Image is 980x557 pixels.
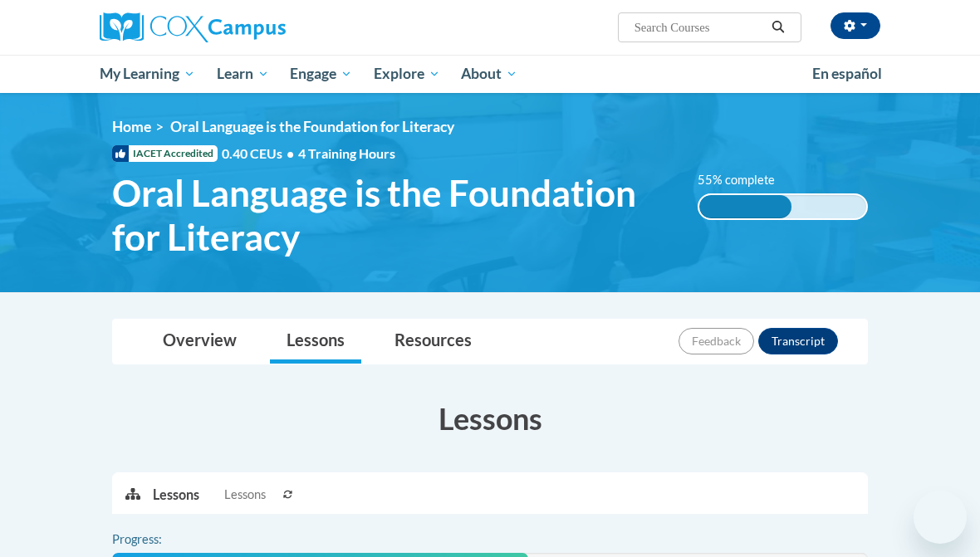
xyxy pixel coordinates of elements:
span: Explore [374,64,440,84]
a: Explore [363,55,451,93]
a: En español [801,56,893,91]
span: Learn [217,64,269,84]
input: Search Courses [633,17,766,37]
button: Account Settings [831,12,880,39]
a: Lessons [270,320,361,364]
button: Transcript [758,328,838,354]
span: IACET Accredited [112,145,218,162]
span: 4 Training Hours [298,145,395,161]
p: Lessons [153,486,199,504]
a: Home [112,118,151,135]
a: Learn [206,55,280,93]
a: Overview [146,320,253,364]
a: Engage [279,55,363,93]
a: Resources [378,320,488,364]
a: Cox Campus [100,12,343,42]
a: About [451,55,529,93]
span: My Learning [100,64,195,84]
span: Lessons [224,486,266,504]
span: 0.40 CEUs [222,144,298,163]
span: Engage [290,64,352,84]
span: Oral Language is the Foundation for Literacy [112,171,673,259]
label: Progress: [112,530,208,549]
span: About [461,64,517,84]
button: Search [766,17,791,37]
div: 55% complete [699,195,791,218]
a: My Learning [89,55,206,93]
h3: Lessons [112,398,868,439]
button: Feedback [679,328,754,354]
img: Cox Campus [100,12,286,42]
span: En español [812,65,882,82]
div: Main menu [87,55,893,93]
iframe: Button to launch messaging window [914,491,967,544]
span: • [287,145,294,161]
label: 55% complete [698,171,793,189]
span: Oral Language is the Foundation for Literacy [170,118,454,135]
